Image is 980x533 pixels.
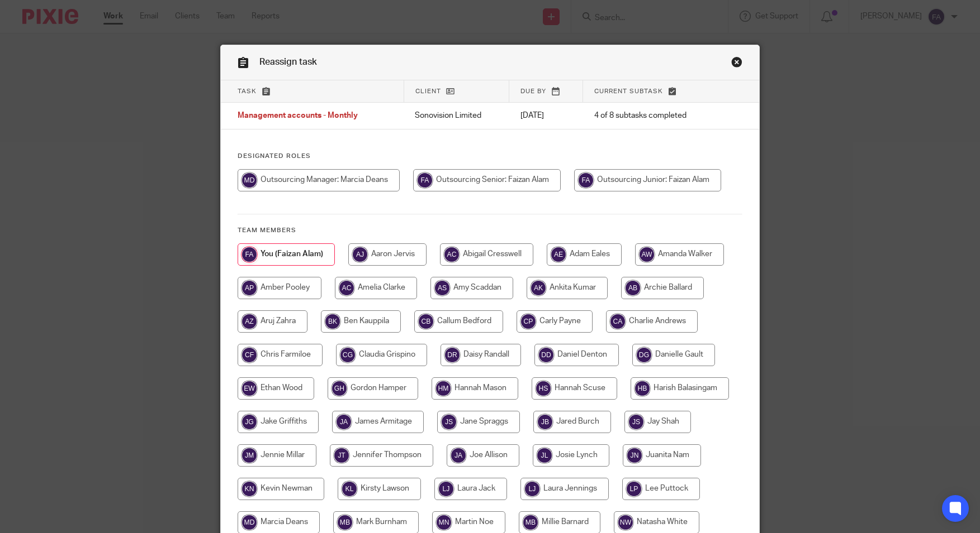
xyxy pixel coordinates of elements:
[238,152,742,161] h4: Designated Roles
[238,88,257,94] span: Task
[731,56,742,71] a: Close this dialog window
[259,57,317,66] span: Reassign task
[415,88,441,94] span: Client
[238,226,742,235] h4: Team members
[520,88,546,94] span: Due by
[238,112,358,120] span: Management accounts - Monthly
[520,110,572,121] p: [DATE]
[415,110,498,121] p: Sonovision Limited
[594,88,663,94] span: Current subtask
[583,103,719,129] td: 4 of 8 subtasks completed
